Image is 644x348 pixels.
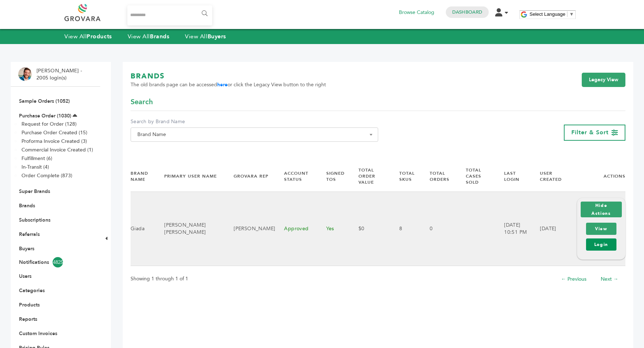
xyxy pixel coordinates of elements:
[21,138,87,145] a: Proforma Invoice Created (3)
[19,257,92,267] a: Notifications4825
[586,238,616,251] a: Login
[150,33,169,40] strong: Brands
[421,161,457,192] th: Total Orders
[21,121,77,127] a: Request for Order (128)
[601,276,618,282] a: Next →
[225,161,275,192] th: Grovara Rep
[586,223,616,235] a: View
[19,98,70,105] a: Sample Orders (1052)
[582,73,625,87] a: Legacy View
[131,118,378,125] label: Search by Brand Name
[19,301,40,308] a: Products
[19,188,50,195] a: Super Brands
[390,161,421,192] th: Total SKUs
[531,161,568,192] th: User Created
[131,275,188,283] p: Showing 1 through 1 of 1
[21,155,52,162] a: Fulfillment (6)
[21,164,49,170] a: In-Transit (4)
[531,192,568,266] td: [DATE]
[19,273,31,280] a: Users
[127,5,212,25] input: Search...
[87,33,112,40] strong: Products
[350,161,390,192] th: Total Order Value
[317,161,350,192] th: Signed TOS
[19,112,71,119] a: Purchase Order (1030)
[571,129,609,136] span: Filter & Sort
[36,67,84,81] li: [PERSON_NAME] - 2005 login(s)
[530,11,574,17] a: Select Language​
[135,130,374,140] span: Brand Name
[217,81,228,88] a: here
[131,71,326,81] h1: BRANDS
[155,192,225,266] td: [PERSON_NAME] [PERSON_NAME]
[561,276,586,282] a: ← Previous
[390,192,421,266] td: 8
[19,245,34,252] a: Buyers
[568,161,625,192] th: Actions
[131,161,155,192] th: Brand Name
[567,11,567,17] span: ​
[185,33,226,40] a: View AllBuyers
[421,192,457,266] td: 0
[457,161,495,192] th: Total Cases Sold
[19,316,37,323] a: Reports
[275,192,317,266] td: Approved
[131,192,155,266] td: Giada
[208,33,226,40] strong: Buyers
[317,192,350,266] td: Yes
[581,202,622,217] button: Hide Actions
[64,33,112,40] a: View AllProducts
[21,129,87,136] a: Purchase Order Created (15)
[19,287,45,294] a: Categories
[128,33,170,40] a: View AllBrands
[53,257,63,267] span: 4825
[131,81,326,88] span: The old brands page can be accessed or click the Legacy View button to the right
[225,192,275,266] td: [PERSON_NAME]
[569,11,574,17] span: ▼
[21,146,93,153] a: Commercial Invoice Created (1)
[495,192,531,266] td: [DATE] 10:51 PM
[19,217,50,223] a: Subscriptions
[19,202,35,209] a: Brands
[399,9,434,16] a: Browse Catalog
[495,161,531,192] th: Last Login
[155,161,225,192] th: Primary User Name
[21,172,72,179] a: Order Complete (873)
[131,97,153,107] span: Search
[350,192,390,266] td: $0
[452,9,482,15] a: Dashboard
[19,330,57,337] a: Custom Invoices
[530,11,565,17] span: Select Language
[275,161,317,192] th: Account Status
[131,127,378,142] span: Brand Name
[19,231,40,238] a: Referrals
